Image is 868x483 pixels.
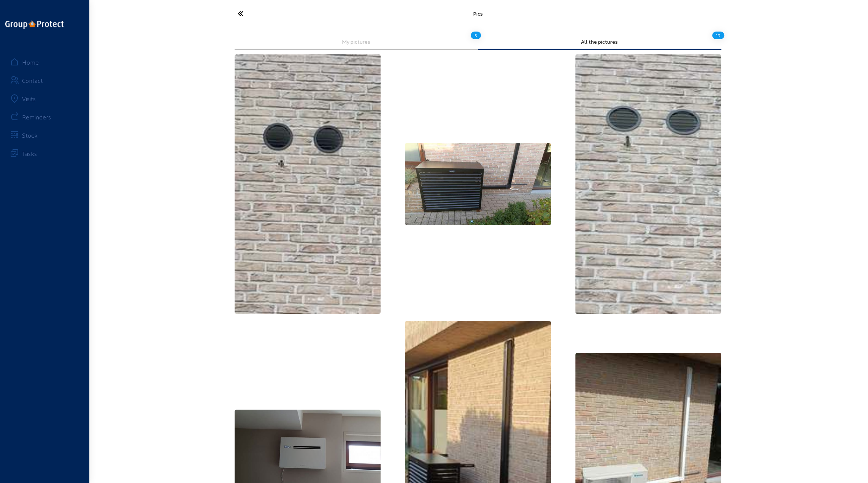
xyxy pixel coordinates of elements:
div: My pictures [240,38,473,45]
div: All the pictures [483,38,716,45]
div: Pics [311,10,645,17]
a: Contact [5,71,85,89]
img: thb_fb95e8c0-22d0-542e-b089-ac9a7dd47024.jpeg [405,143,551,225]
div: 5 [471,29,481,42]
a: Home [5,53,85,71]
a: Tasks [5,144,85,162]
div: Tasks [22,150,37,157]
a: Stock [5,126,85,144]
div: Stock [22,132,38,139]
a: Visits [5,89,85,108]
div: Contact [22,77,43,84]
div: Home [22,59,39,66]
a: Reminders [5,108,85,126]
img: thb_e62e351b-e138-0ace-26fe-b357c606be3d.jpeg [235,54,381,314]
div: 19 [712,29,724,42]
img: logo-oneline.png [5,21,63,29]
div: Reminders [22,113,51,121]
div: Visits [22,95,36,102]
img: thb_d5ca4b8b-abf6-7178-364e-64ab45f4c99c.jpeg [575,54,721,314]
